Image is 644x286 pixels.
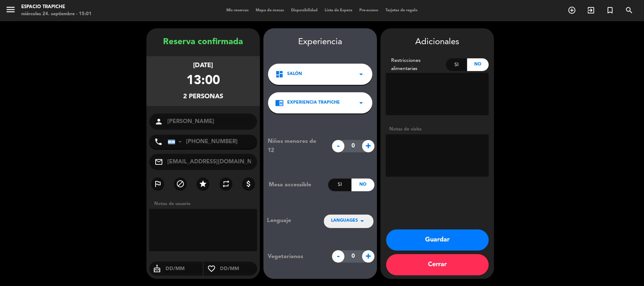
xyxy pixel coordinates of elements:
[146,35,260,49] div: Reserva confirmada
[386,229,489,251] button: Guardar
[386,35,489,49] div: Adicionales
[263,180,328,189] div: Mesa accessible
[625,6,633,14] i: search
[222,180,230,188] i: repeat
[362,250,375,263] span: +
[606,6,614,14] i: turned_in_not
[332,140,344,152] span: -
[587,6,595,14] i: exit_to_app
[321,8,356,12] span: Lista de Espera
[149,264,165,273] i: cake
[193,60,213,71] div: [DATE]
[288,8,321,12] span: Disponibilidad
[223,8,252,12] span: Mis reservas
[352,179,375,191] div: No
[21,11,92,18] div: miércoles 24. septiembre - 15:01
[358,217,366,225] i: arrow_drop_down
[155,158,163,166] i: mail_outline
[386,126,489,133] div: Notas de visita
[568,6,576,14] i: add_circle_outline
[331,217,358,224] span: LANGUAGES
[357,99,365,107] i: arrow_drop_down
[151,200,260,208] div: Notas de usuario
[267,216,312,225] div: Lenguaje
[21,4,92,11] div: Espacio Trapiche
[252,8,288,12] span: Mapa de mesas
[204,264,219,273] i: favorite_border
[168,135,184,148] div: Argentina: +54
[176,180,185,188] i: block
[244,180,253,188] i: attach_money
[446,58,468,71] div: Si
[357,70,365,78] i: arrow_drop_down
[219,264,257,273] input: DD/MM
[5,4,16,15] i: menu
[155,117,163,126] i: person
[467,58,489,71] div: No
[332,250,344,263] span: -
[362,140,375,152] span: +
[263,35,377,49] div: Experiencia
[356,8,382,12] span: Pre-acceso
[287,99,340,106] span: Experiencia Trapiche
[262,137,329,155] div: Niños menores de 12
[186,71,220,92] div: 13:00
[153,180,162,188] i: outlined_flag
[386,254,489,275] button: Cerrar
[275,99,284,107] i: chrome_reader_mode
[262,252,329,261] div: Vegetarianos
[165,264,203,273] input: DD/MM
[154,138,163,146] i: phone
[287,71,302,78] span: SALÓN
[199,180,207,188] i: star
[183,92,223,102] div: 2 personas
[328,179,351,191] div: Si
[386,57,446,73] div: Restricciones alimentarias
[275,70,284,78] i: dashboard
[382,8,421,12] span: Tarjetas de regalo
